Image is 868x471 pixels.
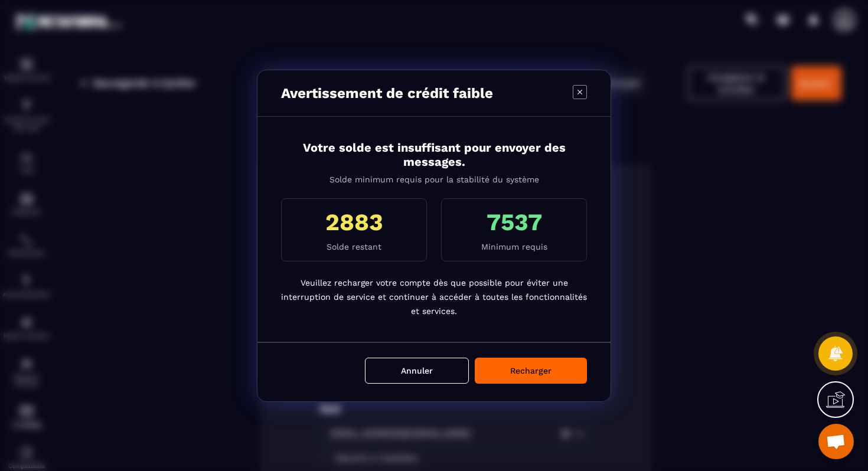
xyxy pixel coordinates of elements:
[281,140,587,169] p: Votre solde est insuffisant pour envoyer des messages.
[31,31,133,40] div: Domaine: [DOMAIN_NAME]
[48,68,57,78] img: tab_domain_overview_orange.svg
[365,358,469,384] button: Annuler
[281,175,587,184] p: Solde minimum requis pour la stabilité du système
[33,19,58,28] div: v 4.0.25
[281,276,587,318] p: Veuillez recharger votre compte dès que possible pour éviter une interruption de service et conti...
[19,19,28,28] img: logo_orange.svg
[281,85,493,102] p: Avertissement de crédit faible
[818,424,854,459] div: Ouvrir le chat
[451,242,577,251] p: Minimum requis
[475,358,587,384] button: Recharger
[291,208,417,236] h3: 2883
[19,31,28,40] img: website_grey.svg
[147,70,181,77] div: Mots-clés
[291,242,417,251] p: Solde restant
[134,68,143,78] img: tab_keywords_by_traffic_grey.svg
[61,70,91,77] div: Domaine
[451,208,577,236] h3: 7537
